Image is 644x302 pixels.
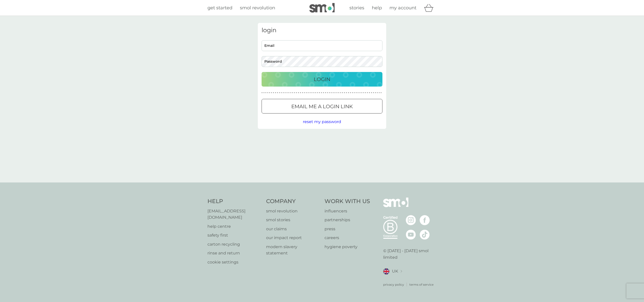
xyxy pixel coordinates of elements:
img: UK flag [383,268,389,275]
p: ● [329,92,330,94]
p: ● [279,92,280,94]
p: ● [315,92,316,94]
p: ● [275,92,276,94]
p: ● [323,92,324,94]
span: get started [207,5,232,11]
a: my account [389,4,416,12]
a: rinse and return [207,250,261,256]
a: smol stories [266,217,320,223]
a: terms of service [409,282,434,287]
p: ● [362,92,363,94]
a: carton recycling [207,241,261,248]
p: ● [273,92,274,94]
span: UK [392,268,398,275]
p: ● [304,92,305,94]
p: ● [331,92,332,94]
img: visit the smol Tiktok page [420,230,430,240]
p: ● [290,92,291,94]
img: visit the smol Instagram page [406,215,416,225]
button: Login [262,72,382,87]
img: smol [383,198,408,215]
p: ● [262,92,263,94]
p: ● [321,92,322,94]
p: our impact report [266,235,320,241]
p: Email me a login link [291,102,353,110]
p: ● [264,92,265,94]
span: help [372,5,382,11]
p: ● [360,92,361,94]
img: select a new location [401,270,402,273]
p: ● [348,92,349,94]
p: ● [344,92,345,94]
p: ● [333,92,334,94]
p: ● [325,92,326,94]
p: ● [356,92,357,94]
a: smol revolution [266,208,320,214]
p: influencers [325,208,370,214]
p: Login [314,75,330,83]
p: hygiene poverty [325,244,370,250]
p: ● [340,92,341,94]
p: ● [269,92,270,94]
p: ● [281,92,282,94]
a: privacy policy [383,282,404,287]
p: ● [292,92,293,94]
img: visit the smol Facebook page [420,215,430,225]
span: reset my password [303,119,341,124]
button: Email me a login link [262,99,382,114]
p: ● [310,92,311,94]
img: visit the smol Youtube page [406,230,416,240]
p: ● [294,92,295,94]
p: ● [296,92,297,94]
p: ● [381,92,382,94]
p: ● [373,92,374,94]
p: help centre [207,223,261,230]
p: ● [327,92,328,94]
a: cookie settings [207,259,261,266]
p: ● [342,92,343,94]
span: smol revolution [240,5,275,11]
span: my account [389,5,416,11]
p: ● [363,92,364,94]
button: reset my password [303,119,341,125]
h4: Help [207,198,261,205]
a: modern slavery statement [266,244,320,256]
p: ● [287,92,288,94]
a: stories [349,4,364,12]
p: our claims [266,226,320,232]
p: ● [313,92,314,94]
a: partnerships [325,217,370,223]
p: ● [300,92,301,94]
a: get started [207,4,232,12]
p: ● [277,92,278,94]
p: © [DATE] - [DATE] smol limited [383,248,437,260]
p: ● [317,92,318,94]
p: ● [371,92,372,94]
p: ● [346,92,347,94]
h4: Work With Us [325,198,370,205]
a: help [372,4,382,12]
a: [EMAIL_ADDRESS][DOMAIN_NAME] [207,208,261,221]
p: ● [308,92,309,94]
p: ● [338,92,339,94]
p: ● [289,92,290,94]
h3: login [262,27,382,34]
a: safety first [207,232,261,239]
p: ● [357,92,359,94]
p: ● [369,92,370,94]
p: ● [311,92,312,94]
p: ● [285,92,286,94]
p: ● [365,92,366,94]
a: careers [325,235,370,241]
p: ● [350,92,351,94]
